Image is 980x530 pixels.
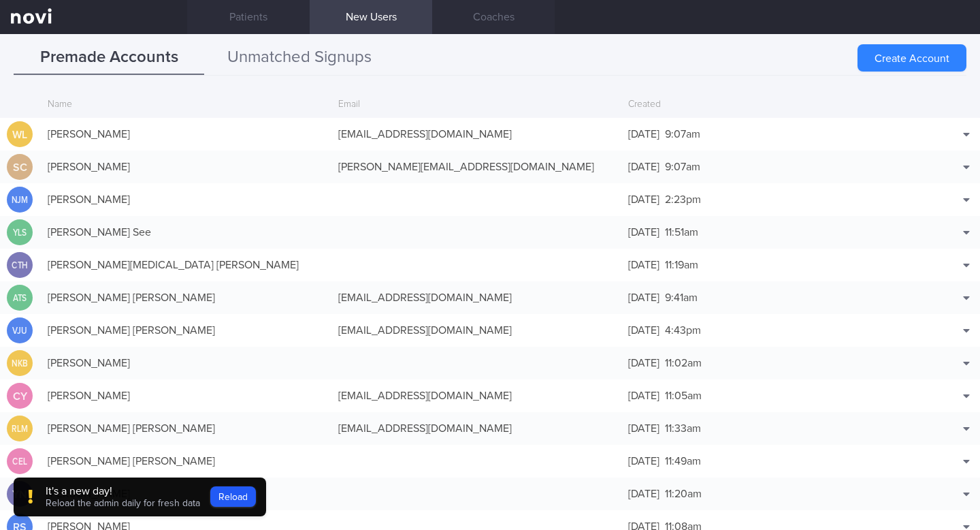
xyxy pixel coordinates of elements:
div: [PERSON_NAME] [PERSON_NAME] [41,448,331,475]
span: [DATE] [628,423,659,434]
div: RLM [9,416,31,442]
button: Create Account [857,44,966,72]
span: [DATE] [628,129,659,140]
div: NJM [9,187,31,213]
div: [EMAIL_ADDRESS][DOMAIN_NAME] [331,382,622,409]
span: [DATE] [628,325,659,336]
span: 11:05am [665,390,702,401]
div: [EMAIL_ADDRESS][DOMAIN_NAME] [331,284,622,311]
button: Unmatched Signups [204,41,395,75]
span: 9:41am [665,292,698,303]
div: [PERSON_NAME] [PERSON_NAME] [41,415,331,442]
span: [DATE] [628,488,659,499]
span: [DATE] [628,358,659,369]
span: [DATE] [628,260,659,270]
div: [EMAIL_ADDRESS][DOMAIN_NAME] [331,317,622,344]
div: SC [7,154,33,181]
span: 11:51am [665,227,698,238]
div: [PERSON_NAME] [PERSON_NAME] [41,317,331,344]
div: [PERSON_NAME] [41,121,331,148]
span: 11:49am [665,456,701,467]
span: [DATE] [628,292,659,303]
div: YLS [9,219,31,246]
span: [DATE] [628,390,659,401]
div: [PERSON_NAME][MEDICAL_DATA] [PERSON_NAME] [41,251,331,279]
div: [EMAIL_ADDRESS][DOMAIN_NAME] [331,415,622,442]
span: 9:07am [665,161,700,172]
div: Name [41,92,331,118]
div: [PERSON_NAME] See [41,219,331,246]
div: CEL [9,448,31,475]
div: YN [7,481,33,508]
div: WL [7,121,33,148]
div: [PERSON_NAME] [41,349,331,377]
span: 11:19am [665,260,698,270]
span: 11:20am [665,488,702,499]
div: CTH [9,252,31,279]
div: VJU [9,317,31,344]
button: Reload [210,486,256,507]
span: 11:33am [665,423,701,434]
div: NKB [9,350,31,377]
span: [DATE] [628,227,659,238]
span: Reload the admin daily for fresh data [46,499,200,508]
span: 9:07am [665,129,700,140]
span: 11:02am [665,358,702,369]
span: 2:23pm [665,194,701,205]
span: [DATE] [628,456,659,467]
div: [EMAIL_ADDRESS][DOMAIN_NAME] [331,121,622,148]
div: Created [621,92,912,118]
div: CY [7,383,33,409]
div: It's a new day! [46,484,200,498]
button: Premade Accounts [14,41,204,75]
div: [PERSON_NAME] [41,186,331,213]
div: [PERSON_NAME] [41,153,331,181]
span: 4:43pm [665,325,701,336]
span: [DATE] [628,161,659,172]
div: [PERSON_NAME] [PERSON_NAME] [41,284,331,311]
div: ATS [9,285,31,311]
div: Email [331,92,622,118]
span: [DATE] [628,194,659,205]
div: [PERSON_NAME] [41,382,331,409]
div: [PERSON_NAME][EMAIL_ADDRESS][DOMAIN_NAME] [331,153,622,181]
